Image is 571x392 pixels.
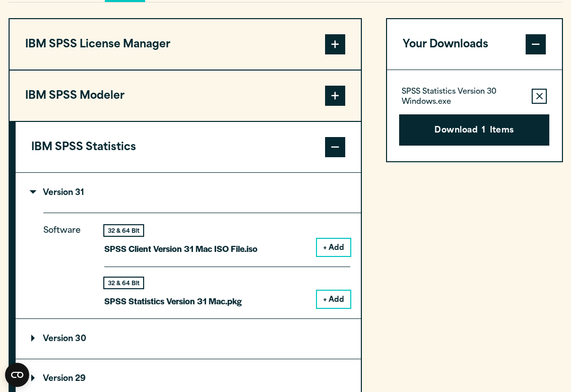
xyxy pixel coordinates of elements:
[317,291,350,308] button: + Add
[16,319,361,359] summary: Version 30
[317,239,350,256] button: + Add
[104,278,143,288] div: 32 & 64 Bit
[31,375,86,383] p: Version 29
[31,335,86,343] p: Version 30
[5,363,29,387] button: Open CMP widget
[16,173,361,213] summary: Version 31
[10,19,361,70] button: IBM SPSS License Manager
[104,225,143,236] div: 32 & 64 Bit
[104,294,242,308] p: SPSS Statistics Version 31 Mac.pkg
[399,114,550,146] button: Download1Items
[387,19,562,70] button: Your Downloads
[387,70,562,161] div: Your Downloads
[31,189,84,197] p: Version 31
[16,122,361,172] button: IBM SPSS Statistics
[43,224,89,300] p: Software
[104,241,258,256] p: SPSS Client Version 31 Mac ISO File.iso
[402,87,524,107] p: SPSS Statistics Version 30 Windows.exe
[10,71,361,121] button: IBM SPSS Modeler
[482,124,485,138] span: 1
